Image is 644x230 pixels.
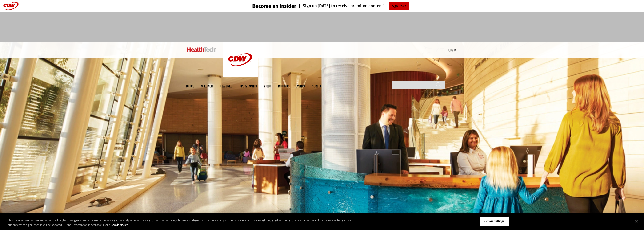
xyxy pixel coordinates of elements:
a: Sign Up [389,2,409,10]
a: Log in [448,48,456,52]
div: User menu [448,48,456,53]
a: Become an Insider [235,3,296,9]
a: Video [264,84,271,88]
a: Tips & Tactics [239,84,257,88]
span: Topics [186,84,194,88]
span: Specialty [201,84,213,88]
iframe: advertisement [236,16,408,38]
h3: Become an Insider [252,3,296,9]
div: This website uses cookies and other tracking technologies to enhance user experience and to analy... [8,218,354,227]
button: Cookie Settings [480,216,509,226]
a: MonITor [278,84,289,88]
a: Sign up [DATE] to receive premium content! [296,4,384,8]
a: CDW [223,74,258,78]
a: More information about your privacy [111,223,128,227]
a: Events [296,84,305,88]
img: Home [187,47,216,52]
span: More [312,84,322,88]
a: Features [220,84,232,88]
img: Home [223,42,258,77]
button: Close [631,216,642,226]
